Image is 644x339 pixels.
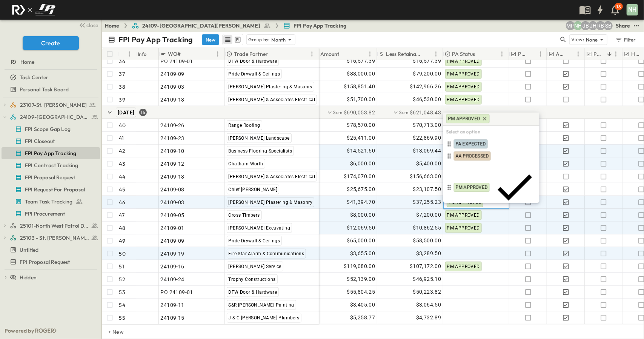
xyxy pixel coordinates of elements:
[498,49,507,59] button: Menu
[161,96,184,103] span: 24109-18
[118,109,134,116] span: [DATE]
[347,275,375,284] span: $52,139.00
[161,186,184,193] span: 24109-08
[443,126,539,138] h6: Select an option
[161,224,184,232] span: 24109-01
[350,300,375,309] span: $3,405.00
[223,35,232,44] button: row view
[447,71,480,77] span: PM APPROVED
[347,236,375,245] span: $65,000.00
[2,83,100,96] div: Personal Task Boardtest
[229,174,315,179] span: [PERSON_NAME] & Associates Electrical
[347,198,375,206] span: $41,394.70
[25,186,85,193] span: FPI Request For Proposal
[213,49,222,59] button: Menu
[445,163,538,211] div: PM APPROVED
[132,22,271,29] a: 24109-[GEOGRAPHIC_DATA][PERSON_NAME]
[449,200,481,205] span: PM APPROVED
[119,250,126,257] p: 50
[447,225,480,231] span: PM APPROVED
[229,59,277,64] span: DFW Door & Hardware
[452,50,475,58] p: PA Status
[87,22,98,29] span: close
[341,50,349,58] button: Sort
[413,57,441,65] span: $16,577.39
[366,49,375,59] button: Menu
[119,96,125,103] p: 39
[627,4,638,15] div: NH
[2,256,100,268] div: FPI Proposal Requesttest
[161,57,193,65] span: PO 24109-01
[161,301,184,309] span: 24109-11
[20,274,37,281] span: Hidden
[183,50,191,58] button: Sort
[447,97,480,102] span: PM APPROVED
[413,275,441,284] span: $46,925.10
[2,183,100,196] div: FPI Request For Proposaltest
[229,84,313,89] span: [PERSON_NAME] Plastering & Masonry
[350,249,375,258] span: $3,655.00
[410,109,441,116] span: $621,048.43
[229,200,313,205] span: [PERSON_NAME] Plastering & Masonry
[416,211,441,219] span: $7,200.00
[161,147,184,155] span: 24109-10
[119,199,125,206] p: 46
[632,21,641,30] button: test
[119,122,126,129] p: 40
[20,113,89,121] span: 24109-St. Teresa of Calcutta Parish Hall
[234,50,268,58] p: Trade Partner
[2,196,98,207] a: Team Task Tracking
[334,109,343,116] p: Sum
[574,49,583,59] button: Menu
[25,210,65,217] span: FPI Procurement
[161,288,193,296] span: PO 24109-01
[571,35,584,44] p: View:
[2,72,98,83] a: Task Center
[119,211,124,219] p: 47
[536,49,545,59] button: Menu
[2,232,100,244] div: 25103 - St. [PERSON_NAME] Phase 2test
[229,225,290,231] span: [PERSON_NAME] Excavating
[2,57,98,67] a: Home
[2,220,100,232] div: 25101-North West Patrol Divisiontest
[612,34,638,45] button: Filter
[347,146,375,155] span: $14,521.60
[119,83,125,91] p: 38
[10,233,98,243] a: 25103 - St. [PERSON_NAME] Phase 2
[347,134,375,142] span: $25,411.00
[456,153,489,159] span: AA PROCESSED
[229,97,315,102] span: [PERSON_NAME] & Associates Electrical
[120,50,129,58] button: Sort
[20,101,87,109] span: 23107-St. [PERSON_NAME]
[347,57,375,65] span: $16,577.39
[350,313,375,322] span: $5,258.77
[347,223,375,232] span: $12,069.50
[119,70,125,78] p: 37
[25,198,72,205] span: Team Task Tracking
[423,50,432,58] button: Sort
[447,213,480,218] span: PM APPROVED
[76,20,100,30] button: close
[20,246,38,254] span: Untitled
[142,22,260,29] span: 24109-[GEOGRAPHIC_DATA][PERSON_NAME]
[119,134,124,142] p: 41
[344,109,375,116] span: $690,053.82
[138,43,147,65] div: Info
[386,50,422,58] p: Less Retainage Amount
[410,172,441,181] span: $156,663.00
[432,49,441,59] button: Menu
[229,290,277,295] span: DFW Door & Hardware
[136,48,159,60] div: Info
[125,49,134,59] button: Menu
[445,139,538,148] div: PA EXPECTED
[161,173,184,180] span: 24109-18
[108,328,113,336] p: + New
[416,249,441,258] span: $3,289.50
[139,109,147,116] div: 16
[229,302,294,308] span: S&R [PERSON_NAME] Painting
[416,300,441,309] span: $3,064.50
[161,211,184,219] span: 24109-05
[2,244,100,256] div: Untitledtest
[616,22,630,29] div: Share
[456,141,486,147] span: PA EXPECTED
